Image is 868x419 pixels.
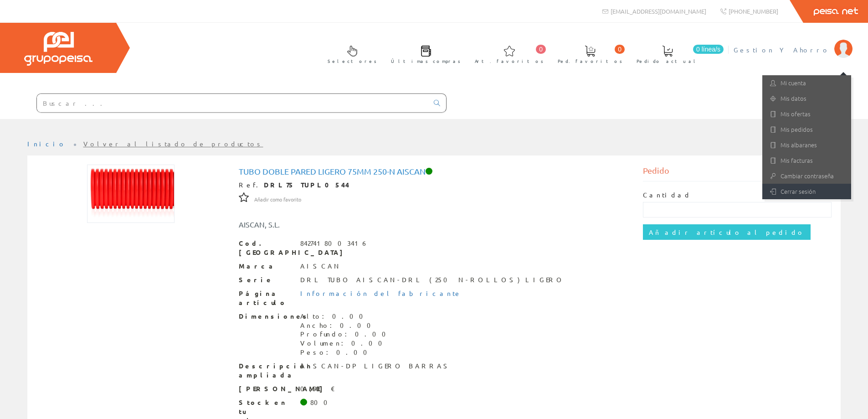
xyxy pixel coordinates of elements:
span: Ped. favoritos [558,57,622,66]
span: Serie [239,275,293,285]
span: Página artículo [239,289,293,307]
div: AISCAN-DP LIGERO BARRAS [300,362,452,371]
a: Mis datos [762,91,851,106]
a: Últimas compras [382,38,465,69]
img: Foto artículo Tubo Doble Pared Ligero 75mm 250-n Aiscan (192x127.71428571429) [87,165,175,223]
a: Gestion Y Ahorro [734,38,853,47]
span: Cod. [GEOGRAPHIC_DATA] [239,239,293,257]
a: Mis ofertas [762,106,851,122]
span: 0 línea/s [693,45,724,54]
div: Ref. [239,181,630,190]
div: Ancho: 0.00 [300,321,391,330]
span: Art. favoritos [475,57,544,66]
input: Añadir artículo al pedido [643,224,811,240]
div: AISCAN, S.L. [232,219,468,230]
span: [PERSON_NAME] [239,384,293,393]
img: Grupo Peisa [24,32,92,66]
a: Mis albaranes [762,137,851,153]
a: Volver al listado de productos [83,140,263,148]
a: Inicio [27,140,66,148]
span: 0 [536,45,546,54]
span: 0 [615,45,625,54]
div: Volumen: 0.00 [300,339,391,348]
a: Mis pedidos [762,122,851,137]
span: Dimensiones [239,312,293,321]
span: [PHONE_NUMBER] [729,7,778,15]
h1: Tubo Doble Pared Ligero 75mm 250-n Aiscan [239,167,630,176]
a: Mi cuenta [762,75,851,91]
input: Buscar ... [37,94,428,112]
span: Selectores [328,57,377,66]
span: Últimas compras [391,57,461,66]
div: Alto: 0.00 [300,312,391,321]
div: 800 [310,398,333,407]
span: Añadir como favorito [254,196,301,203]
span: Descripción ampliada [239,362,293,380]
label: Cantidad [643,191,691,200]
span: Marca [239,262,293,271]
a: Selectores [318,38,381,69]
span: Pedido actual [637,57,699,66]
a: Cambiar contraseña [762,168,851,184]
a: Cerrar sesión [762,184,851,199]
a: Añadir como favorito [254,195,301,203]
div: Profundo: 0.00 [300,330,391,339]
strong: DRL75 TUPL0544 [264,181,349,189]
a: Información del fabricante [300,289,462,297]
span: Gestion Y Ahorro [734,45,830,54]
div: 8427418003416 [300,239,369,248]
div: 0,90 € [300,384,335,393]
div: DRL TUBO AISCAN-DRL (250 N-ROLLOS) LIGERO [300,275,565,285]
div: AISCAN [300,262,341,271]
a: Mis facturas [762,153,851,168]
div: Peso: 0.00 [300,348,391,357]
div: Pedido [643,165,832,181]
span: [EMAIL_ADDRESS][DOMAIN_NAME] [611,7,706,15]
